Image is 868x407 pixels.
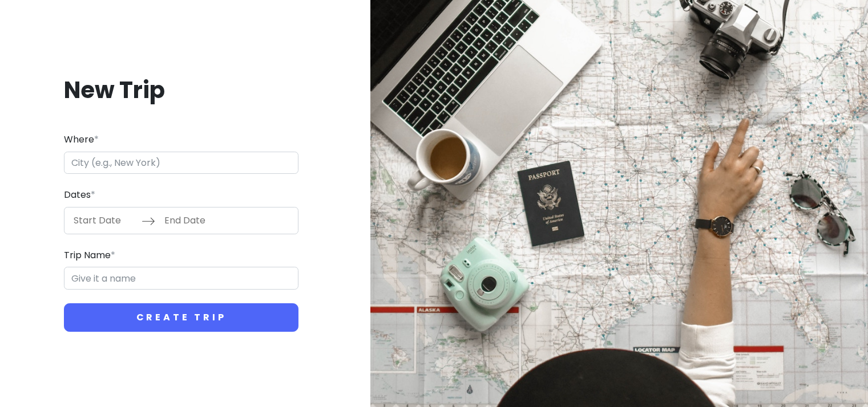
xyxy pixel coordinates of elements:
input: City (e.g., New York) [64,152,298,174]
input: Start Date [67,207,142,234]
h1: New Trip [64,75,298,105]
button: Create Trip [64,303,298,332]
input: Give it a name [64,267,298,290]
label: Trip Name [64,248,115,263]
label: Dates [64,188,95,202]
input: End Date [158,207,232,234]
label: Where [64,132,99,147]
